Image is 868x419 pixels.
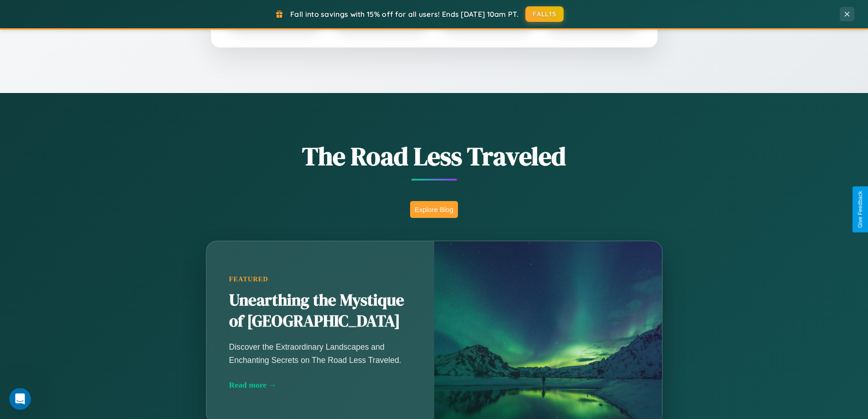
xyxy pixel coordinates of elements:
div: Give Feedback [857,191,863,228]
span: Fall into savings with 15% off for all users! Ends [DATE] 10am PT. [290,10,519,19]
button: FALL15 [525,6,564,22]
h2: Unearthing the Mystique of [GEOGRAPHIC_DATA] [229,290,411,332]
div: Read more → [229,380,411,390]
button: Explore Blog [410,201,458,218]
h1: The Road Less Traveled [161,139,708,174]
p: Discover the Extraordinary Landscapes and Enchanting Secrets on The Road Less Traveled. [229,341,411,366]
div: Featured [229,275,411,283]
iframe: Intercom live chat [9,388,31,410]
